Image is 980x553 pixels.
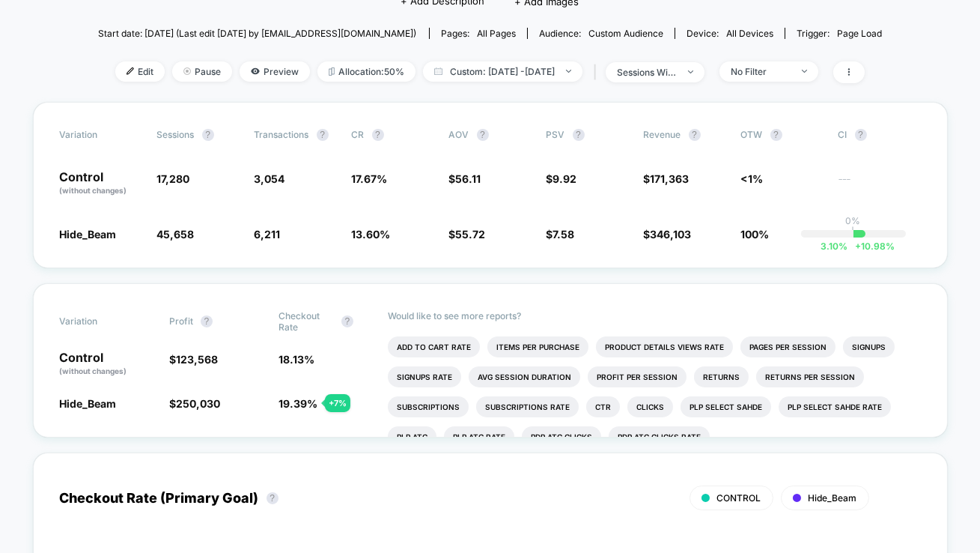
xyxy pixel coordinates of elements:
span: Variation [60,310,142,333]
li: Plp Atc Rate [444,426,514,447]
span: Variation [60,129,142,141]
span: CONTROL [717,492,761,504]
span: 171,363 [651,172,690,185]
span: (without changes) [60,186,127,195]
span: Profit [169,315,193,327]
span: Checkout Rate [279,310,334,333]
button: ? [689,129,701,141]
p: 0% [846,215,861,226]
li: Plp Select Sahde Rate [779,396,891,417]
span: 6,211 [255,228,281,241]
span: CR [352,129,365,140]
li: Ctr [586,396,620,417]
div: Audience: [539,28,663,39]
p: | [852,226,855,238]
img: end [183,67,191,75]
span: 10.98 % [847,241,895,252]
span: 7.58 [553,228,575,241]
span: $ [449,228,486,241]
span: Pause [172,61,232,82]
div: Pages: [441,28,516,39]
span: 250,030 [176,397,220,410]
span: Device: [675,28,785,39]
span: Hide_Beam [809,492,857,504]
span: Sessions [157,129,195,140]
span: Custom: [DATE] - [DATE] [423,61,582,82]
li: Plp Atc [388,426,436,447]
button: ? [202,129,214,141]
li: Items Per Purchase [487,336,588,357]
li: Pdp Atc Clicks [522,426,601,447]
span: 13.60 % [352,228,391,241]
span: 100% [741,228,770,241]
div: Trigger: [797,28,882,39]
span: | [590,61,606,83]
span: Transactions [255,129,309,140]
span: 9.92 [553,172,577,185]
span: PSV [547,129,565,140]
span: 3.10 % [821,241,847,252]
li: Profit Per Session [588,366,687,387]
span: 346,103 [651,228,692,241]
li: Signups Rate [388,366,461,387]
img: edit [127,67,134,75]
span: 17,280 [157,172,190,185]
span: OTW [741,129,824,141]
span: 19.39 % [279,397,317,410]
button: ? [267,492,279,504]
span: Custom Audience [588,28,663,39]
li: Subscriptions Rate [476,396,579,417]
span: all pages [477,28,516,39]
span: $ [169,353,218,366]
span: CI [839,129,921,141]
li: Clicks [627,396,673,417]
button: ? [372,129,384,141]
img: end [802,70,807,73]
span: 3,054 [255,172,285,185]
div: sessions with impression [617,67,677,78]
span: $ [547,228,575,241]
span: AOV [449,129,469,140]
img: end [566,70,571,73]
span: (without changes) [60,366,127,375]
img: end [688,70,693,73]
button: ? [201,315,213,327]
li: Pdp Atc Clicks Rate [609,426,710,447]
li: Returns Per Session [756,366,864,387]
button: ? [341,315,353,327]
span: Start date: [DATE] (Last edit [DATE] by [EMAIL_ADDRESS][DOMAIN_NAME]) [98,28,416,39]
span: $ [449,172,481,185]
img: rebalance [329,67,335,76]
span: Allocation: 50% [317,61,416,82]
span: Revenue [644,129,681,140]
span: Preview [240,61,310,82]
span: 123,568 [176,353,218,366]
li: Pages Per Session [740,336,836,357]
li: Returns [694,366,749,387]
img: calendar [434,67,442,75]
span: Page Load [837,28,882,39]
span: 55.72 [456,228,486,241]
li: Product Details Views Rate [596,336,733,357]
button: ? [770,129,782,141]
span: --- [839,175,921,196]
span: Edit [115,61,165,82]
span: 56.11 [456,172,481,185]
span: Hide_Beam [60,397,117,410]
button: ? [477,129,489,141]
div: + 7 % [325,394,350,412]
span: Hide_Beam [60,228,117,241]
span: 17.67 % [352,172,388,185]
li: Add To Cart Rate [388,336,480,357]
p: Control [60,171,142,196]
li: Plp Select Sahde [681,396,771,417]
span: 45,658 [157,228,195,241]
span: $ [644,228,692,241]
p: Would like to see more reports? [388,310,920,321]
button: ? [855,129,867,141]
span: + [855,241,861,252]
p: Control [60,351,154,377]
span: $ [169,397,220,410]
li: Signups [843,336,895,357]
span: $ [547,172,577,185]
